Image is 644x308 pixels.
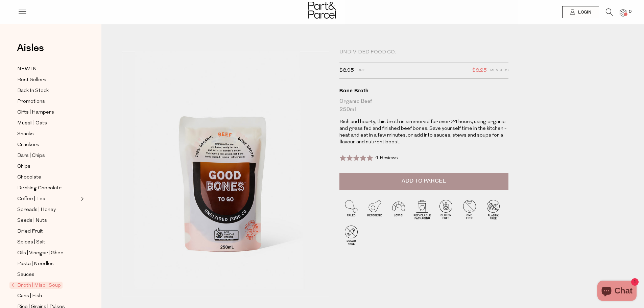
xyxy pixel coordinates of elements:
[17,65,37,73] span: NEW IN
[17,130,34,138] span: Snacks
[595,281,639,303] inbox-online-store-chat: Shopify online store chat
[17,141,39,149] span: Crackers
[17,173,79,182] a: Chocolate
[17,195,45,203] span: Coffee | Tea
[17,152,45,160] span: Bars | Chips
[17,98,45,106] span: Promotions
[339,119,508,146] p: Rich and hearty, this broth is simmered for over 24 hours, using organic and grass fed and finish...
[458,197,481,221] img: P_P-ICONS-Live_Bec_V11_GMO_Free.svg
[17,270,79,279] a: Sauces
[17,76,79,84] a: Best Sellers
[122,51,329,297] img: Bone Broth
[17,163,30,171] span: Chips
[375,156,398,161] span: 4 Reviews
[17,109,54,117] span: Gifts | Hampers
[17,87,79,95] a: Back In Stock
[17,249,64,257] span: Oils | Vinegar | Ghee
[17,238,45,246] span: Spices | Salt
[17,227,79,236] a: Dried Fruit
[562,6,599,18] a: Login
[17,260,54,268] span: Pasta | Noodles
[410,197,434,221] img: P_P-ICONS-Live_Bec_V11_Recyclable_Packaging.svg
[17,65,79,73] a: NEW IN
[17,173,41,182] span: Chocolate
[576,9,591,15] span: Login
[481,197,505,221] img: P_P-ICONS-Live_Bec_V11_Plastic_Free.svg
[402,177,446,185] span: Add to Parcel
[17,184,79,192] a: Drinking Chocolate
[308,2,336,19] img: Part&Parcel
[17,141,79,149] a: Crackers
[17,108,79,117] a: Gifts | Hampers
[17,292,42,300] span: Cans | Fish
[17,206,56,214] span: Spreads | Honey
[339,87,508,94] div: Bone Broth
[17,97,79,106] a: Promotions
[339,197,363,221] img: P_P-ICONS-Live_Bec_V11_Paleo.svg
[17,184,62,192] span: Drinking Chocolate
[17,87,49,95] span: Back In Stock
[17,195,79,203] a: Coffee | Tea
[339,173,508,190] button: Add to Parcel
[339,97,508,114] div: Organic Beef 250ml
[17,151,79,160] a: Bars | Chips
[363,197,387,221] img: P_P-ICONS-Live_Bec_V11_Ketogenic.svg
[339,66,354,75] span: $8.95
[387,197,410,221] img: P_P-ICONS-Live_Bec_V11_Low_Gi.svg
[472,66,487,75] span: $8.25
[17,249,79,257] a: Oils | Vinegar | Ghee
[11,281,79,289] a: Broth | Miso | Soup
[627,9,633,15] span: 0
[17,162,79,171] a: Chips
[17,119,47,127] span: Muesli | Oats
[620,9,626,16] a: 0
[17,119,79,127] a: Muesli | Oats
[17,216,79,225] a: Seeds | Nuts
[17,260,79,268] a: Pasta | Noodles
[17,206,79,214] a: Spreads | Honey
[339,223,363,247] img: P_P-ICONS-Live_Bec_V11_Sugar_Free.svg
[17,43,44,60] a: Aisles
[17,292,79,300] a: Cans | Fish
[17,238,79,246] a: Spices | Salt
[9,282,63,289] span: Broth | Miso | Soup
[17,217,47,225] span: Seeds | Nuts
[490,66,508,75] span: Members
[17,271,34,279] span: Sauces
[339,49,508,56] div: Undivided Food Co.
[17,76,46,84] span: Best Sellers
[17,41,44,55] span: Aisles
[357,66,365,75] span: RRP
[17,130,79,138] a: Snacks
[434,197,458,221] img: P_P-ICONS-Live_Bec_V11_Gluten_Free.svg
[79,195,84,203] button: Expand/Collapse Coffee | Tea
[17,228,43,236] span: Dried Fruit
